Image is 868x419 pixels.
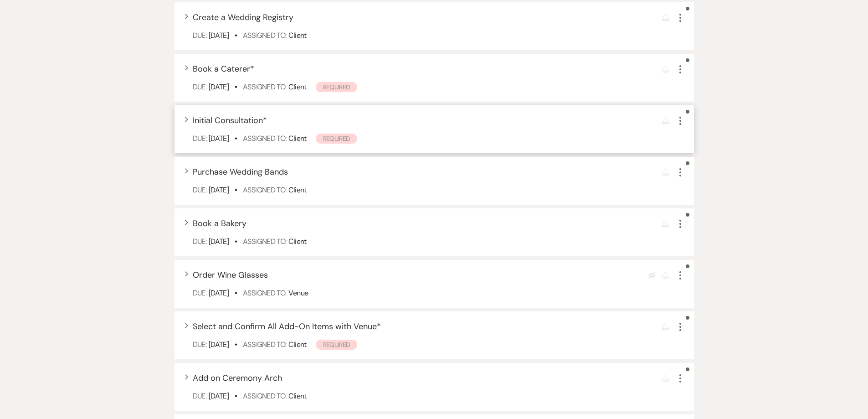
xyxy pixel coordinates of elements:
span: Client [288,391,306,401]
button: Book a Caterer* [193,65,254,73]
span: [DATE] [209,134,229,143]
span: Book a Bakery [193,218,247,229]
span: [DATE] [209,237,229,246]
button: Book a Bakery [193,219,247,228]
span: Client [288,237,306,246]
span: [DATE] [209,288,229,298]
span: Due: [193,82,206,92]
button: Select and Confirm All Add-On Items with Venue* [193,322,381,331]
span: Client [288,340,306,349]
span: Required [316,134,358,144]
span: Assigned To: [243,31,286,40]
button: Add on Ceremony Arch [193,374,282,382]
b: • [235,340,237,349]
button: Create a Wedding Registry [193,13,293,21]
span: Client [288,185,306,195]
span: Assigned To: [243,134,286,143]
button: Initial Consultation* [193,116,267,124]
b: • [235,237,237,246]
button: Purchase Wedding Bands [193,168,288,176]
span: Select and Confirm All Add-On Items with Venue * [193,321,381,332]
span: Assigned To: [243,340,286,349]
span: Client [288,82,306,92]
span: [DATE] [209,340,229,349]
span: Due: [193,185,206,195]
b: • [235,185,237,195]
span: Due: [193,31,206,40]
b: • [235,391,237,401]
span: Assigned To: [243,391,286,401]
span: Due: [193,134,206,143]
span: Client [288,134,306,143]
span: Due: [193,391,206,401]
span: Client [288,31,306,40]
span: [DATE] [209,31,229,40]
b: • [235,134,237,143]
span: [DATE] [209,391,229,401]
span: Add on Ceremony Arch [193,372,282,383]
span: Venue [288,288,308,298]
span: Initial Consultation * [193,115,267,126]
span: Book a Caterer * [193,63,254,74]
span: Create a Wedding Registry [193,12,293,23]
span: Assigned To: [243,237,286,246]
button: Order Wine Glasses [193,271,268,279]
span: Assigned To: [243,185,286,195]
span: Assigned To: [243,288,286,298]
b: • [235,31,237,40]
span: Assigned To: [243,82,286,92]
span: Order Wine Glasses [193,269,268,280]
b: • [235,82,237,92]
span: Purchase Wedding Bands [193,166,288,177]
span: Required [316,82,358,92]
span: [DATE] [209,82,229,92]
span: Due: [193,237,206,246]
b: • [235,288,237,298]
span: [DATE] [209,185,229,195]
span: Due: [193,340,206,349]
span: Due: [193,288,206,298]
span: Required [316,340,358,350]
